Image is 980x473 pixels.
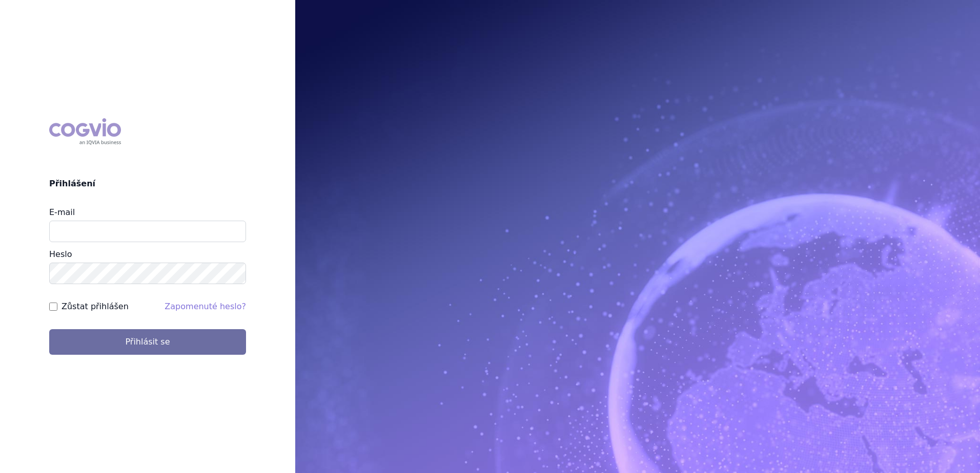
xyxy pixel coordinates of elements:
div: COGVIO [49,118,121,145]
a: Zapomenuté heslo? [165,302,246,311]
label: E-mail [49,207,75,217]
h2: Přihlášení [49,178,246,190]
label: Zůstat přihlášen [62,300,129,313]
button: Přihlásit se [49,329,246,355]
label: Heslo [49,249,72,259]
